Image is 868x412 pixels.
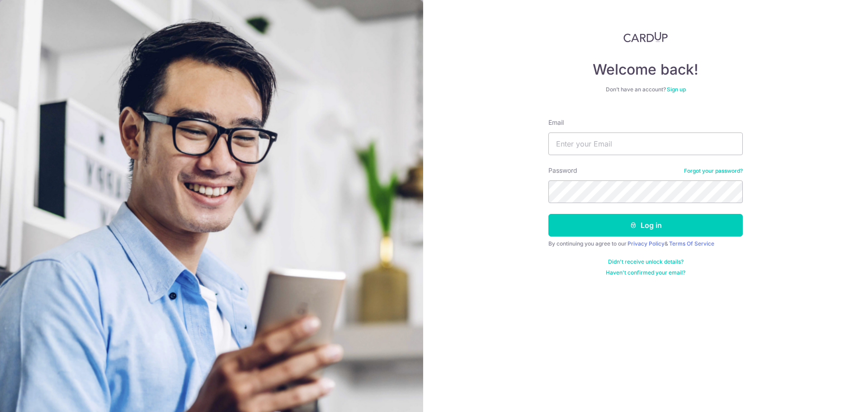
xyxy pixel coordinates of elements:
[548,61,743,79] h4: Welcome back!
[548,118,564,127] label: Email
[623,32,668,43] img: CardUp Logo
[684,167,743,175] a: Forgot your password?
[667,86,686,93] a: Sign up
[548,166,577,175] label: Password
[669,240,714,247] a: Terms Of Service
[606,269,685,276] a: Haven't confirmed your email?
[608,258,684,265] a: Didn't receive unlock details?
[548,240,743,247] div: By continuing you agree to our &
[627,240,665,247] a: Privacy Policy
[548,214,743,237] button: Log in
[548,133,743,155] input: Enter your Email
[548,86,743,93] div: Don’t have an account?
